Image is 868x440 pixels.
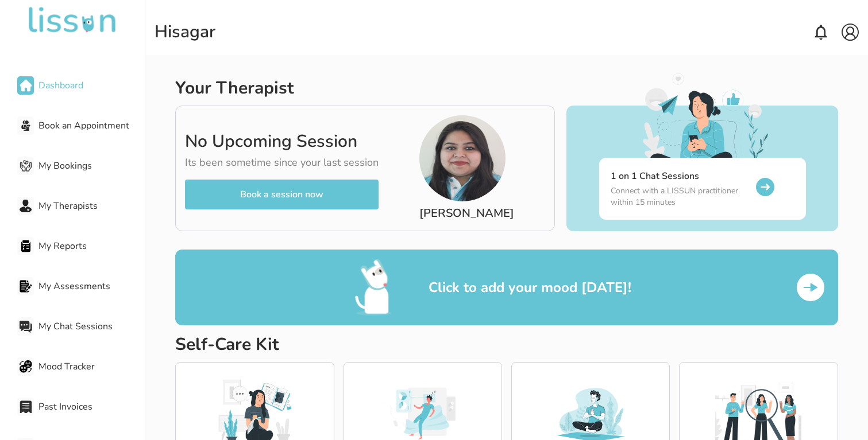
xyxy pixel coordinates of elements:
[38,360,145,373] span: Mood Tracker
[20,119,32,132] img: Book an Appointment
[185,131,379,152] p: No Upcoming Session
[20,200,32,212] img: My Therapists
[20,280,32,293] img: My Assessments
[801,278,820,297] img: arraow
[419,115,506,201] img: new Image
[155,22,215,42] div: Hi sagar
[38,320,145,333] span: My Chat Sessions
[38,279,145,293] span: My Assessments
[842,24,859,41] img: account.svg
[185,152,379,180] p: Its been sometime since your last session
[38,119,145,133] span: Book an Appointment
[38,239,145,253] span: My Reports
[419,205,514,221] p: [PERSON_NAME]
[20,400,32,413] img: Past Invoices
[611,169,749,183] h6: 1 on 1 Chat Sessions
[185,180,379,209] button: Book a session now
[429,278,631,297] p: Click to add your mood [DATE]!
[20,159,32,172] img: My Bookings
[38,159,145,173] span: My Bookings
[756,178,774,196] img: rightArrow.svg
[38,400,145,414] span: Past Invoices
[175,78,294,99] h2: Your Therapist
[611,185,749,208] p: Connect with a LISSUN practitioner within 15 minutes
[38,199,145,213] span: My Therapists
[26,7,118,34] img: undefined
[20,360,32,373] img: Mood Tracker
[20,79,32,92] img: Dashboard
[354,259,392,316] img: mood emo
[38,79,145,92] span: Dashboard
[175,334,838,355] h2: Self-Care Kit
[20,240,32,252] img: My Reports
[20,320,32,333] img: My Chat Sessions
